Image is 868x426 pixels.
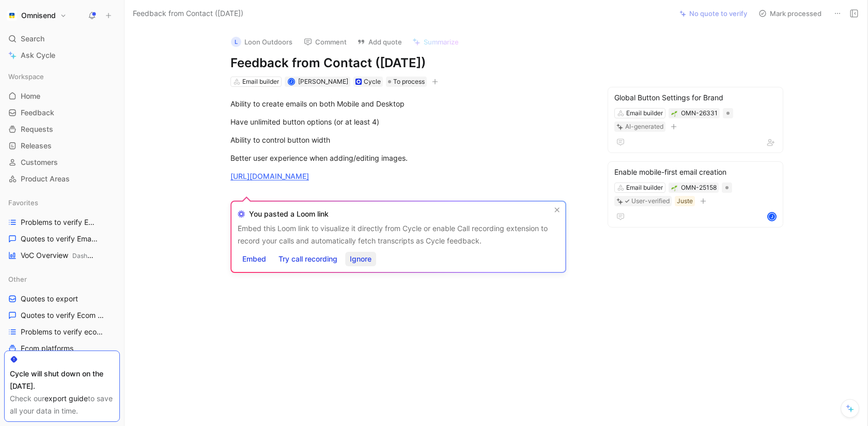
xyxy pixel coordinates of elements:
div: Email builder [626,182,663,193]
span: Embed [242,253,266,265]
a: Problems to verify ecom platforms [4,324,120,340]
div: Email builder [626,108,663,118]
div: OMN-26331 [681,108,718,118]
span: Quotes to verify Email builder [21,234,98,244]
div: Email builder [242,77,279,87]
button: Mark processed [754,6,826,21]
span: Quotes to verify Ecom platforms [21,310,107,321]
div: To process [386,77,427,87]
a: [URL][DOMAIN_NAME] [230,172,309,180]
a: Product Areas [4,171,120,187]
span: Problems to verify ecom platforms [21,327,108,337]
button: Add quote [352,35,407,49]
div: Cycle [364,77,381,87]
div: Enable mobile-first email creation [614,166,777,178]
button: Summarize [408,35,463,49]
div: User-verified [631,196,670,206]
span: Feedback [21,108,54,118]
button: Ignore [345,252,376,266]
div: Other [4,271,120,287]
div: Search [4,31,120,47]
button: LLoon Outdoors [226,34,297,50]
span: To process [393,77,425,87]
button: 🌱 [671,184,678,191]
img: 🌱 [671,185,677,191]
button: OmnisendOmnisend [4,8,69,23]
span: Customers [21,157,58,168]
header: You pasted a Loom link [238,208,559,220]
a: export guide [44,394,88,403]
span: Problems to verify Email Builder [21,217,99,227]
span: Quotes to export [21,294,78,304]
a: Releases [4,138,120,154]
div: Check our to save all your data in time. [10,392,114,417]
span: Ignore [350,253,371,265]
h1: Feedback from Contact ([DATE]) [230,55,588,71]
a: Quotes to verify Email builder [4,231,120,247]
button: 🌱 [671,110,678,117]
div: J [768,213,776,220]
a: Ecom platforms [4,341,120,356]
a: Customers [4,155,120,170]
span: Search [21,33,44,45]
button: Comment [299,35,351,49]
img: 🌱 [671,111,677,117]
div: J [288,79,294,85]
span: [PERSON_NAME] [298,78,348,85]
span: Releases [21,141,52,151]
a: Ask Cycle [4,48,120,63]
a: Quotes to export [4,291,120,307]
a: Requests [4,121,120,137]
a: Feedback [4,105,120,120]
span: Try call recording [278,253,337,265]
a: Home [4,88,120,104]
a: Quotes to verify Ecom platforms [4,308,120,323]
span: Ecom platforms [21,343,73,354]
span: Requests [21,124,53,134]
div: Better user experience when adding/editing images. [230,153,588,163]
div: AI-generated [625,121,663,132]
span: Home [21,91,40,101]
button: Embed [238,252,271,266]
div: OMN-25158 [681,182,717,193]
div: Cycle will shut down on the [DATE]. [10,368,114,392]
span: VoC Overview [21,250,96,261]
div: Favorites [4,195,120,210]
span: Product Areas [21,174,70,184]
div: Ability to control button width [230,134,588,145]
h1: Omnisend [21,11,56,20]
button: Try call recording [274,252,342,266]
span: Favorites [8,197,38,208]
a: VoC OverviewDashboards [4,248,120,263]
div: L [231,37,241,47]
span: Feedback from Contact ([DATE]) [133,7,243,20]
div: Global Button Settings for Brand [614,92,777,104]
div: Ability to create emails on both Mobile and Desktop [230,98,588,109]
a: Problems to verify Email Builder [4,215,120,230]
div: Workspace [4,69,120,84]
div: Juste [677,196,693,206]
span: Workspace [8,71,44,82]
div: Have unlimited button options (or at least 4) [230,116,588,127]
div: Embed this Loom link to visualize it directly from Cycle or enable Call recording extension to re... [238,222,559,247]
span: Summarize [424,37,459,47]
img: Omnisend [7,10,17,21]
span: Dashboards [72,252,107,260]
span: Ask Cycle [21,49,55,62]
button: No quote to verify [675,6,752,21]
span: Other [8,274,27,284]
